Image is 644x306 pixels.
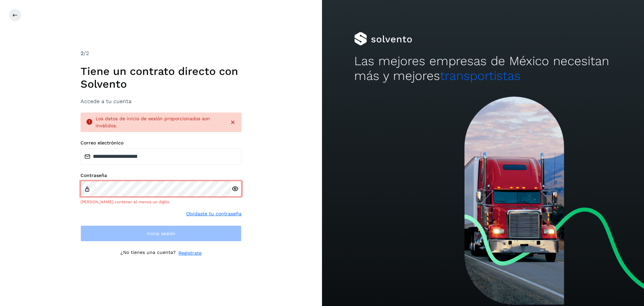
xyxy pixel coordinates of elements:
div: Los datos de inicio de sesión proporcionados son inválidos. [96,115,224,129]
label: Contraseña [80,173,241,178]
h3: Accede a tu cuenta [80,98,241,104]
div: /2 [80,49,241,57]
label: Correo electrónico [80,140,241,146]
button: Inicia sesión [80,225,241,242]
h1: Tiene un contrato directo con Solvento [80,65,241,91]
span: 2 [80,50,84,56]
span: Inicia sesión [147,231,175,236]
div: [PERSON_NAME] contener al menos un dígito [80,199,241,205]
span: transportistas [440,69,521,83]
p: ¿No tienes una cuenta? [120,250,176,257]
a: Regístrate [178,250,202,257]
a: Olvidaste tu contraseña [186,210,241,217]
h2: Las mejores empresas de México necesitan más y mejores [354,54,612,84]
